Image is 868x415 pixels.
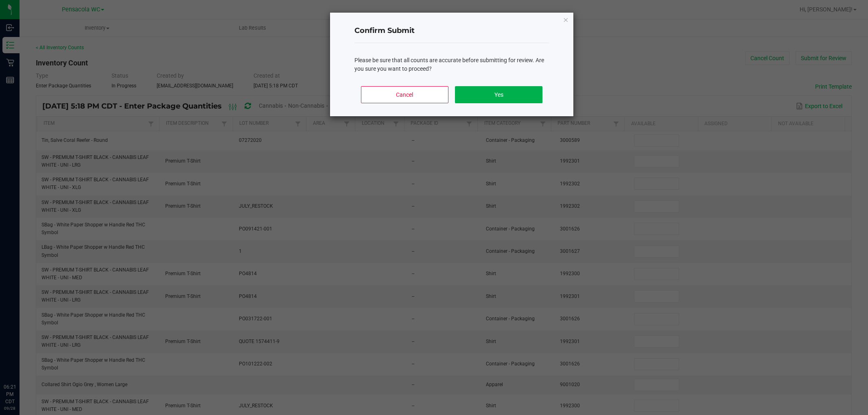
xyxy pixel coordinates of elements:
div: Please be sure that all counts are accurate before submitting for review. Are you sure you want t... [354,56,549,73]
iframe: Resource center [8,350,33,374]
button: Cancel [361,86,448,103]
button: Yes [455,86,542,103]
button: Close [563,15,568,24]
h4: Confirm Submit [354,26,549,36]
